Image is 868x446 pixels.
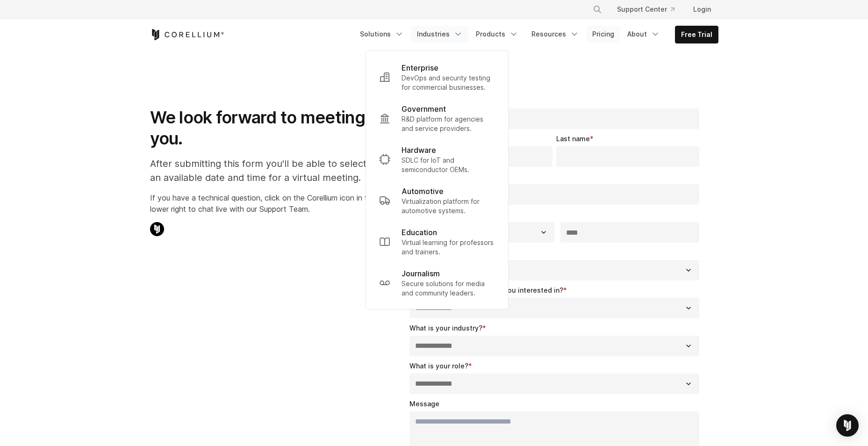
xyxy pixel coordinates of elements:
div: Navigation Menu [354,26,718,43]
a: Pricing [587,26,620,43]
a: Education Virtual learning for professors and trainers. [372,221,502,262]
p: R&D platform for agencies and service providers. [402,115,495,133]
span: Message [409,400,439,408]
p: Automotive [402,186,444,197]
p: DevOps and security testing for commercial businesses. [402,73,495,92]
p: After submitting this form you'll be able to select an available date and time for a virtual meet... [150,157,376,185]
a: Login [686,1,718,18]
a: Products [470,26,524,43]
h1: We look forward to meeting you. [150,107,376,149]
a: Solutions [354,26,409,43]
span: Last name [556,135,590,143]
p: Hardware [402,144,436,156]
a: Support Center [610,1,682,18]
p: If you have a technical question, click on the Corellium icon in the lower right to chat live wit... [150,192,376,215]
a: Enterprise DevOps and security testing for commercial businesses. [372,57,502,98]
span: What is your industry? [409,324,482,332]
a: Government R&D platform for agencies and service providers. [372,98,502,139]
div: Open Intercom Messenger [836,414,859,437]
a: Journalism Secure solutions for media and community leaders. [372,262,502,303]
a: Hardware SDLC for IoT and semiconductor OEMs. [372,139,502,180]
p: Journalism [402,268,440,279]
p: Government [402,103,446,115]
p: Secure solutions for media and community leaders. [402,279,495,298]
a: Industries [411,26,468,43]
a: Free Trial [675,26,718,43]
p: Education [402,227,437,238]
a: Automotive Virtualization platform for automotive systems. [372,180,502,221]
img: Corellium Chat Icon [150,222,164,236]
button: Search [589,1,606,18]
a: Corellium Home [150,29,224,40]
a: About [622,26,666,43]
p: Virtual learning for professors and trainers. [402,238,495,257]
p: Enterprise [402,62,438,73]
span: What is your role? [409,362,468,370]
div: Navigation Menu [581,1,718,18]
p: SDLC for IoT and semiconductor OEMs. [402,156,495,174]
p: Virtualization platform for automotive systems. [402,197,495,216]
a: Resources [526,26,585,43]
